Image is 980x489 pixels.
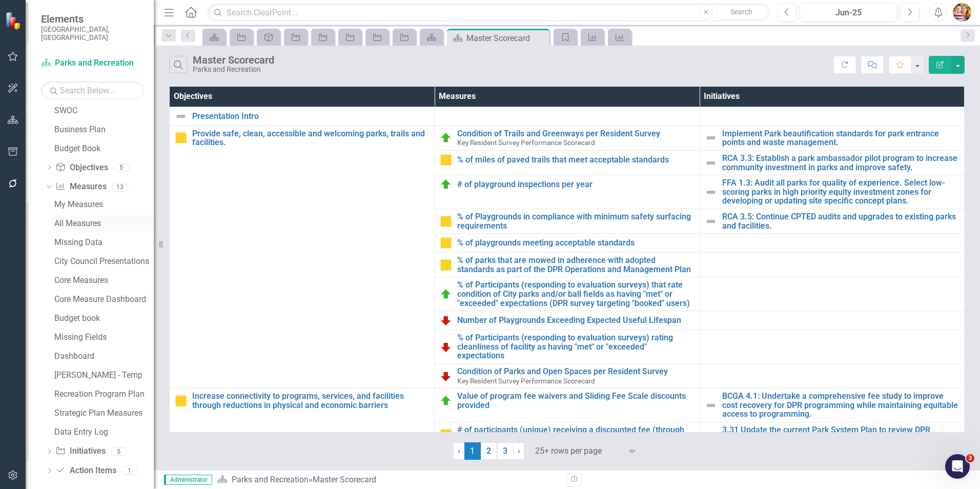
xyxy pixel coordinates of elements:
img: Close to Target [440,154,452,166]
a: City Council Presentations [52,253,154,270]
a: # of participants (unique) receiving a discounted fee (through Program Fee Waiver or Sliding Fee ... [457,425,694,443]
img: Shari Metcalfe [953,3,971,22]
img: Not Defined [705,157,717,169]
div: Missing Fields [54,333,154,342]
img: Needs Improvement [440,314,452,327]
a: RCA 3.3: Establish a park ambassador pilot program to increase community investment in parks and ... [722,154,959,172]
img: On Target [440,288,452,300]
a: Initiatives [55,445,105,457]
div: SWOC [54,106,154,115]
td: Double-Click to Edit Right Click for Context Menu [435,311,700,330]
a: My Measures [52,196,154,213]
div: Strategic Plan Measures [54,409,154,418]
a: % of parks that are mowed in adherence with adopted standards as part of the DPR Operations and M... [457,256,694,274]
span: › [518,446,520,456]
div: 13 [112,182,128,191]
td: Double-Click to Edit Right Click for Context Menu [435,253,700,277]
a: Condition of Trails and Greenways per Resident Survey [457,129,694,138]
img: Close to Target [175,395,187,407]
td: Double-Click to Edit Right Click for Context Menu [435,363,700,388]
a: Missing Data [52,234,154,251]
a: All Measures [52,215,154,232]
div: 1 [121,466,138,475]
td: Double-Click to Edit Right Click for Context Menu [435,234,700,253]
img: On Target [440,178,452,191]
a: Dashboard [52,348,154,364]
img: Close to Target [440,259,452,271]
div: Recreation Program Plan [54,390,154,399]
a: Objectives [55,162,108,174]
a: Data Entry Log [52,424,154,440]
span: 1 [464,442,481,460]
input: Search Below... [41,81,144,99]
span: Key Resident Survey Performance Scorecard [457,377,595,385]
a: Parks and Recreation [232,475,309,484]
a: Implement Park beautification standards for park entrance points and waste management. [722,129,959,147]
button: Jun-25 [800,3,897,22]
span: Search [730,8,752,16]
a: Condition of Parks and Open Spaces per Resident Survey [457,367,694,376]
a: Measures [55,181,106,193]
img: Not Defined [705,186,717,198]
a: % of Playgrounds in compliance with minimum safety surfacing requirements [457,212,694,230]
iframe: Intercom live chat [945,454,970,479]
div: All Measures [54,219,154,228]
a: Parks and Recreation [41,57,144,69]
a: % of miles of paved trails that meet acceptable standards [457,155,694,165]
button: Search [716,5,767,19]
td: Double-Click to Edit Right Click for Context Menu [700,389,965,422]
a: SWOC [52,103,154,119]
td: Double-Click to Edit Right Click for Context Menu [435,330,700,364]
div: Dashboard [54,352,154,361]
span: Key Resident Survey Performance Scorecard [457,138,595,147]
a: Number of Playgrounds Exceeding Expected Useful Lifespan [457,316,694,325]
a: BCGA 4.1: Undertake a comprehensive fee study to improve cost recovery for DPR programming while ... [722,392,959,419]
div: Core Measure Dashboard [54,295,154,304]
img: Close to Target [440,215,452,228]
img: Not Defined [705,132,717,144]
div: Data Entry Log [54,427,154,437]
td: Double-Click to Edit Right Click for Context Menu [435,126,700,150]
td: Double-Click to Edit Right Click for Context Menu [170,107,435,126]
img: Needs Improvement [440,370,452,382]
img: ClearPoint Strategy [5,11,24,30]
a: Action Items [55,465,116,477]
a: Missing Fields [52,329,154,345]
td: Double-Click to Edit Right Click for Context Menu [435,209,700,234]
img: Close to Target [440,429,452,441]
div: My Measures [54,200,154,209]
a: Presentation Intro [192,112,429,121]
td: Double-Click to Edit Right Click for Context Menu [435,175,700,209]
span: ‹ [458,446,460,456]
td: Double-Click to Edit Right Click for Context Menu [435,151,700,175]
span: Elements [41,13,144,25]
div: Budget Book [54,144,154,153]
div: Jun-25 [803,7,894,19]
td: Double-Click to Edit Right Click for Context Menu [435,422,700,456]
a: Budget Book [52,140,154,157]
img: Not Defined [175,110,187,123]
img: Close to Target [175,132,187,144]
img: Not Defined [705,215,717,228]
a: RCA 3.5: Continue CPTED audits and upgrades to existing parks and facilities. [722,212,959,230]
img: Needs Improvement [440,341,452,353]
a: Provide safe, clean, accessible and welcoming parks, trails and facilities. [192,129,429,147]
div: Parks and Recreation [193,66,274,73]
td: Double-Click to Edit Right Click for Context Menu [700,151,965,175]
td: Double-Click to Edit Right Click for Context Menu [700,126,965,150]
div: Master Scorecard [313,475,376,484]
a: Budget book [52,310,154,327]
a: [PERSON_NAME] - Temp [52,367,154,383]
a: # of playground inspections per year [457,180,694,189]
div: 5 [111,447,127,456]
a: 3 [497,442,514,460]
a: Recreation Program Plan [52,386,154,402]
td: Double-Click to Edit Right Click for Context Menu [700,175,965,209]
a: Increase connectivity to programs, services, and facilities through reductions in physical and ec... [192,392,429,410]
div: [PERSON_NAME] - Temp [54,371,154,380]
div: City Council Presentations [54,257,154,266]
img: On Target [440,132,452,144]
div: Core Measures [54,276,154,285]
a: % of Participants (responding to evaluation surveys) that rate condition of City parks and/or bal... [457,280,694,308]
